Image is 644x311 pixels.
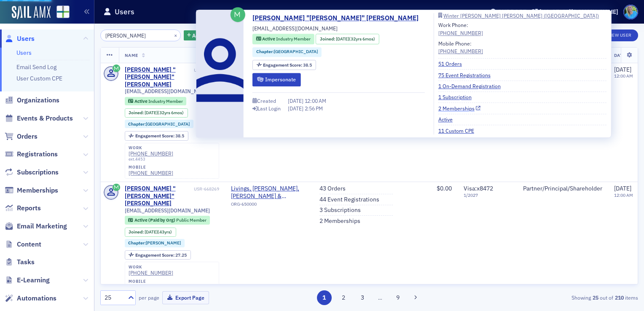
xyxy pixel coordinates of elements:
[5,186,58,195] a: Memberships
[129,284,173,290] div: [PHONE_NUMBER]
[438,82,507,90] a: 1 On-Demand Registration
[532,9,621,15] button: [US_STATE][DOMAIN_NAME]
[231,185,308,200] span: Livings, Lambert, Duffee & Mackin, PC (Montgomery, AL)
[305,105,323,112] span: 2:56 PM
[17,96,59,105] span: Organizations
[465,294,638,301] div: Showing out of items
[464,193,511,198] span: 1 / 2027
[256,48,274,54] span: Chapter :
[145,229,158,235] span: [DATE]
[129,165,173,170] div: mobile
[128,121,146,127] span: Chapter :
[438,127,480,134] a: 11 Custom CPE
[125,250,191,260] div: Engagement Score: 27.25
[17,240,41,249] span: Content
[355,290,370,305] button: 3
[614,192,633,198] time: 12:00 AM
[438,48,483,55] div: [PHONE_NUMBER]
[252,60,316,70] div: Engagement Score: 38.5
[438,115,459,123] a: Active
[317,290,332,305] button: 1
[437,185,452,192] span: $0.00
[319,185,346,193] a: 43 Orders
[125,185,193,207] div: [PERSON_NAME] "[PERSON_NAME]" [PERSON_NAME]
[128,240,181,246] a: Chapter:[PERSON_NAME]
[5,276,50,285] a: E-Learning
[305,97,326,104] span: 12:00 AM
[252,34,314,44] div: Active: Active: Industry Member
[391,290,405,305] button: 9
[252,13,425,23] a: [PERSON_NAME] "[PERSON_NAME]" [PERSON_NAME]
[128,217,206,223] a: Active (Paid by Org) Public Member
[257,99,276,103] div: Created
[5,257,35,267] a: Tasks
[176,217,207,223] span: Public Member
[125,88,210,94] span: [EMAIL_ADDRESS][DOMAIN_NAME]
[125,66,193,88] a: [PERSON_NAME] "[PERSON_NAME]" [PERSON_NAME]
[17,114,73,123] span: Events & Products
[319,196,379,204] a: 44 Event Registrations
[184,30,218,41] button: AddFilter
[172,31,180,39] button: ×
[125,131,188,140] div: Engagement Score: 38.5
[252,47,322,57] div: Chapter:
[320,36,336,43] span: Joined :
[256,48,318,55] a: Chapter:[GEOGRAPHIC_DATA]
[316,34,379,44] div: Joined: 1993-03-02 00:00:00
[591,294,600,301] strong: 25
[145,229,172,235] div: (43yrs)
[17,222,67,231] span: Email Marketing
[262,36,276,42] span: Active
[438,105,481,112] a: 2 Memberships
[139,294,159,301] label: per page
[17,150,58,159] span: Registrations
[498,8,527,16] div: Support
[162,291,209,304] button: Export Page
[5,132,38,141] a: Orders
[614,185,631,192] span: [DATE]
[129,170,173,176] div: [PHONE_NUMBER]
[336,290,351,305] button: 2
[603,29,638,41] a: New User
[129,150,173,157] a: [PHONE_NUMBER]
[125,239,185,247] div: Chapter:
[128,121,190,127] a: Chapter:[GEOGRAPHIC_DATA]
[443,13,599,18] div: Winter [PERSON_NAME] [PERSON_NAME] ([GEOGRAPHIC_DATA])
[258,107,281,111] div: Last Login
[263,62,303,68] span: Engagement Score :
[194,67,219,73] div: USR-681831
[148,98,183,104] span: Industry Member
[135,253,187,257] div: 27.25
[231,201,308,210] div: ORG-650000
[231,185,308,200] a: Livings, [PERSON_NAME], [PERSON_NAME] & [PERSON_NAME], PC ([PERSON_NAME], [GEOGRAPHIC_DATA])
[464,185,493,192] span: Visa : x8472
[105,293,123,302] div: 25
[438,13,606,18] a: Winter [PERSON_NAME] [PERSON_NAME] ([GEOGRAPHIC_DATA])
[125,228,176,237] div: Joined: 1982-08-19 00:00:00
[5,150,58,159] a: Registrations
[17,168,59,177] span: Subscriptions
[614,66,631,73] span: [DATE]
[135,134,184,138] div: 38.5
[336,36,349,42] span: [DATE]
[135,252,175,258] span: Engagement Score :
[623,5,638,19] span: Profile
[252,73,301,86] button: Impersonate
[125,52,138,58] span: Name
[319,217,360,225] a: 2 Memberships
[129,145,173,150] div: work
[145,110,184,115] div: (32yrs 6mos)
[438,71,497,79] a: 75 Event Registrations
[17,276,50,285] span: E-Learning
[17,294,56,303] span: Automations
[100,29,181,41] input: Search…
[129,265,173,270] div: work
[128,240,146,246] span: Chapter :
[438,29,483,37] a: [PHONE_NUMBER]
[17,186,58,195] span: Memberships
[16,75,62,82] a: User Custom CPE
[125,216,210,224] div: Active (Paid by Org): Active (Paid by Org): Public Member
[125,207,210,214] span: [EMAIL_ADDRESS][DOMAIN_NAME]
[523,185,602,193] div: Partner/Principal/Shareholder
